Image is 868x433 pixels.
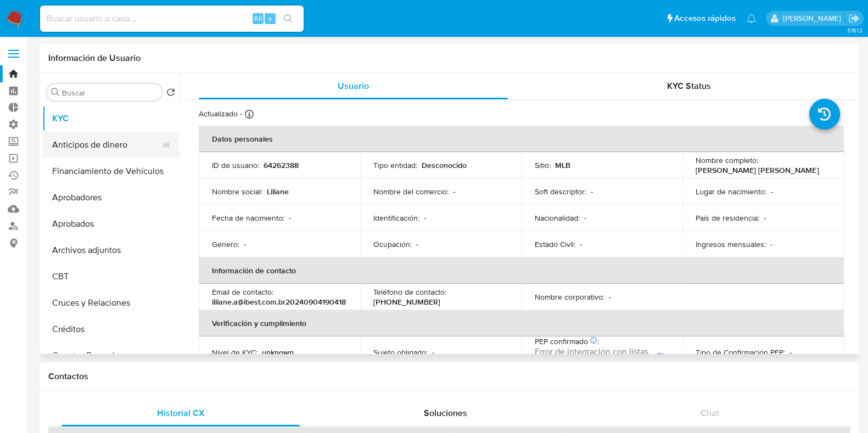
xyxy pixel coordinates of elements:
button: Cruces y Relaciones [42,290,180,316]
p: - [609,292,611,302]
button: Créditos [42,316,180,342]
span: Historial CX [157,407,205,419]
p: - [244,239,246,249]
a: Salir [848,13,860,24]
p: Tipo de Confirmación PEP : [696,347,785,357]
p: - [424,213,426,223]
p: julian.lasala@mercadolibre.com [782,13,844,24]
button: CBT [42,263,180,290]
p: PEP confirmado : [535,336,599,346]
button: Archivos adjuntos [42,237,180,263]
p: - [789,347,792,357]
th: Información de contacto [199,257,844,284]
p: ID de usuario : [212,160,259,170]
p: Nivel de KYC : [212,347,257,357]
span: KYC Status [667,80,711,92]
button: search-icon [277,11,299,26]
p: País de residencia : [696,213,759,223]
button: Buscar [51,88,60,97]
input: Buscar usuario o caso... [40,12,304,26]
p: Nacionalidad : [535,213,580,223]
p: unknown [262,347,294,357]
p: Sujeto obligado : [373,347,428,357]
p: Teléfono de contacto : [373,287,446,297]
p: Nombre corporativo : [535,292,604,302]
p: - [584,213,586,223]
span: Usuario [338,80,369,92]
p: Soft descriptor : [535,187,586,196]
p: Sitio : [535,160,551,170]
button: Volver al orden por defecto [166,88,175,100]
button: Aprobadores [42,184,180,211]
p: - [432,347,434,357]
button: Financiamiento de Vehículos [42,158,180,184]
p: Nombre completo : [696,155,758,165]
p: Nombre del comercio : [373,187,449,196]
p: MLB [555,160,570,170]
th: Verificación y cumplimiento [199,310,844,336]
p: - [289,213,291,223]
p: Tipo entidad : [373,160,417,170]
p: liliane.a@ibest.com.br20240904190418 [212,297,346,307]
span: s [268,13,272,24]
p: Género : [212,239,239,249]
p: Email de contacto : [212,287,273,297]
span: Soluciones [424,407,467,419]
span: Alt [254,13,262,24]
p: [PHONE_NUMBER] [373,297,440,307]
button: Anticipos de dinero [42,132,171,158]
p: - [764,213,766,223]
p: [PERSON_NAME] [PERSON_NAME] [696,165,819,175]
h1: Contactos [48,371,850,382]
button: Reintentar [654,352,665,363]
p: Nombre social : [212,187,262,196]
span: Accesos rápidos [674,13,736,24]
span: Error de integración con listas internas [535,346,652,368]
p: - [771,187,773,196]
p: Actualizado - [199,109,242,119]
button: Cuentas Bancarias [42,342,180,369]
p: Ocupación : [373,239,412,249]
p: - [770,239,772,249]
p: Estado Civil : [535,239,575,249]
p: - [591,187,593,196]
p: Identificación : [373,213,419,223]
p: Lugar de nacimiento : [696,187,766,196]
p: Ingresos mensuales : [696,239,766,249]
p: Desconocido [422,160,467,170]
p: Fecha de nacimiento : [212,213,284,223]
button: KYC [42,105,180,132]
p: - [416,239,418,249]
a: Notificaciones [747,14,756,23]
p: - [580,239,582,249]
th: Datos personales [199,126,844,152]
input: Buscar [62,88,158,98]
h1: Información de Usuario [48,53,141,64]
p: 64262388 [264,160,299,170]
button: Aprobados [42,211,180,237]
p: - [453,187,455,196]
p: Liliane [267,187,289,196]
span: Chat [701,407,719,419]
